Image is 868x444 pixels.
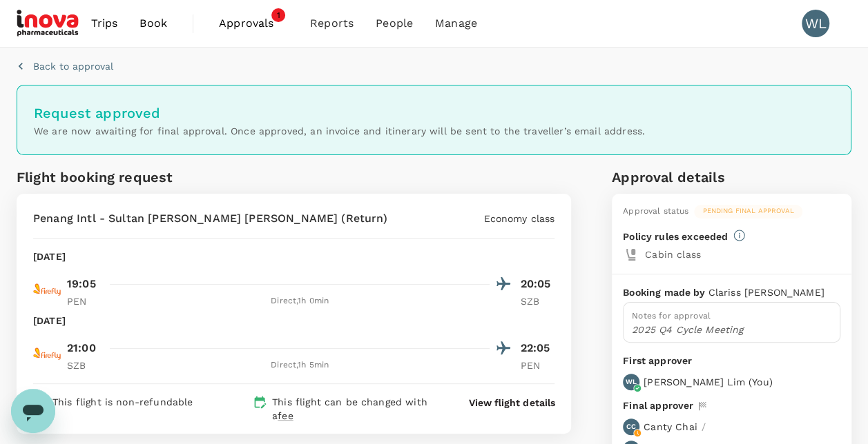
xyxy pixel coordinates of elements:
p: 21:00 [67,340,96,356]
p: Economy class [483,212,554,225]
div: Direct , 1h 0min [110,294,490,308]
p: 22:05 [520,340,554,356]
p: / [702,420,706,434]
span: People [376,15,413,32]
p: Penang Intl - Sultan [PERSON_NAME] [PERSON_NAME] (Return) [33,210,387,227]
p: PEN [67,294,102,308]
p: This flight can be changed with a [272,395,445,423]
span: Manage [435,15,477,32]
img: iNova Pharmaceuticals [17,8,80,39]
span: Notes for approval [632,311,711,321]
p: SZB [520,294,554,308]
div: WL [802,10,829,37]
h6: Approval details [612,166,851,188]
button: Back to approval [17,59,113,73]
p: Clariss [PERSON_NAME] [708,285,824,299]
p: CC [626,422,636,432]
p: Final approver [623,398,693,413]
p: Cabin class [645,248,840,261]
span: Approvals [219,15,288,32]
p: WL [626,377,637,387]
span: Pending final approval [694,206,802,216]
button: View flight details [469,396,554,410]
p: First approver [623,354,840,368]
div: Approval status [623,205,688,219]
p: 19:05 [67,276,96,292]
h6: Request approved [34,102,834,124]
p: SZB [67,359,102,372]
span: 1 [271,8,285,22]
p: [DATE] [33,314,66,327]
iframe: Button to launch messaging window [11,389,55,433]
div: Direct , 1h 5min [110,359,490,372]
p: We are now awaiting for final approval. Once approved, an invoice and itinerary will be sent to t... [34,124,834,138]
p: 20:05 [520,276,554,292]
p: Back to approval [33,59,113,73]
span: Reports [310,15,354,32]
p: [PERSON_NAME] Lim ( You ) [644,375,772,389]
span: Trips [91,15,118,32]
span: Book [139,15,167,32]
p: This flight is non-refundable [52,395,193,409]
p: Booking made by [623,285,708,299]
p: [DATE] [33,250,66,263]
p: PEN [520,359,554,372]
span: fee [278,410,293,421]
img: FY [33,340,61,367]
p: 2025 Q4 Cycle Meeting [632,323,831,336]
h6: Flight booking request [17,166,291,188]
img: FY [33,276,61,303]
p: Canty Chai [644,420,697,434]
p: Policy rules exceeded [623,230,728,243]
